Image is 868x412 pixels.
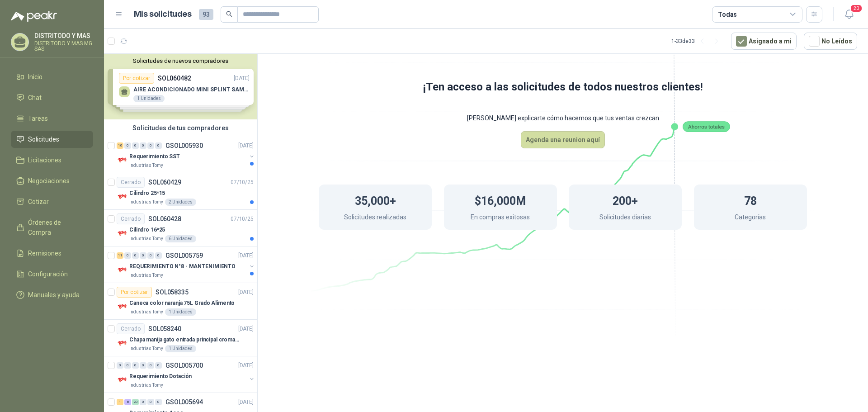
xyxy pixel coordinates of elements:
[11,131,93,148] a: Solicitudes
[841,6,857,23] button: 20
[104,210,257,246] a: CerradoSOL06042807/10/25 Company LogoCilindro 16*25Industrias Tomy6 Unidades
[117,250,255,279] a: 11 0 0 0 0 0 GSOL005759[DATE] Company LogoREQUERIMIENTO N°8 - MANTENIMIENTOIndustrias Tomy
[148,326,181,332] p: SOL058240
[11,193,93,210] a: Cotizar
[124,142,131,149] div: 0
[117,213,145,224] div: Cerrado
[238,251,254,260] p: [DATE]
[140,399,146,405] div: 0
[129,372,192,381] p: Requerimiento Dotación
[132,252,139,259] div: 0
[283,105,843,131] p: [PERSON_NAME] explicarte cómo hacemos que tus ventas crezcan
[129,226,165,234] p: Cilindro 16*25
[735,212,766,224] p: Categorías
[28,197,49,207] span: Cotizar
[104,119,257,137] div: Solicitudes de tus compradores
[147,252,154,259] div: 0
[165,399,203,405] p: GSOL005694
[11,68,93,85] a: Inicio
[104,283,257,320] a: Por cotizarSOL058335[DATE] Company LogoCaneca color naranja 75L Grado AlimentoIndustrias Tomy1 Un...
[11,172,93,189] a: Negociaciones
[129,272,163,279] p: Industrias Tomy
[129,235,163,242] p: Industrias Tomy
[355,190,396,210] h1: 35,000+
[132,142,139,149] div: 0
[108,57,254,64] button: Solicitudes de nuevos compradores
[117,140,255,169] a: 10 0 0 0 0 0 GSOL005930[DATE] Company LogoRequerimiento SSTIndustrias Tomy
[34,33,93,39] p: DISTRITODO Y MAS
[804,33,857,50] button: No Leídos
[117,338,127,349] img: Company Logo
[165,235,196,242] div: 6 Unidades
[129,152,180,161] p: Requerimiento SST
[129,299,235,308] p: Caneca color naranja 75L Grado Alimento
[104,173,257,210] a: CerradoSOL06042907/10/25 Company LogoCilindro 25*15Industrias Tomy2 Unidades
[117,374,127,385] img: Company Logo
[148,179,181,185] p: SOL060429
[165,199,196,206] div: 2 Unidades
[117,177,145,188] div: Cerrado
[165,362,203,369] p: GSOL005700
[165,308,196,316] div: 1 Unidades
[117,142,123,149] div: 10
[129,382,163,389] p: Industrias Tomy
[11,11,57,22] img: Logo peakr
[199,9,213,20] span: 93
[238,142,254,150] p: [DATE]
[117,323,145,334] div: Cerrado
[140,362,146,369] div: 0
[104,320,257,356] a: CerradoSOL058240[DATE] Company LogoChapa manija gato entrada principal cromado mate llave de segu...
[155,142,162,149] div: 0
[117,301,127,312] img: Company Logo
[129,189,165,198] p: Cilindro 25*15
[129,262,236,271] p: REQUERIMIENTO N°8 - MANTENIMIENTO
[231,215,254,223] p: 07/10/25
[147,399,154,405] div: 0
[11,286,93,303] a: Manuales y ayuda
[238,398,254,407] p: [DATE]
[117,191,127,202] img: Company Logo
[117,252,123,259] div: 11
[155,399,162,405] div: 0
[34,41,93,52] p: DISTRITODO Y MAS MG SAS
[117,265,127,275] img: Company Logo
[744,190,757,210] h1: 78
[238,361,254,370] p: [DATE]
[599,212,651,224] p: Solicitudes diarias
[165,252,203,259] p: GSOL005759
[28,72,42,82] span: Inicio
[165,345,196,352] div: 1 Unidades
[129,199,163,206] p: Industrias Tomy
[28,114,48,123] span: Tareas
[117,360,255,389] a: 0 0 0 0 0 0 GSOL005700[DATE] Company LogoRequerimiento DotaciónIndustrias Tomy
[28,290,80,300] span: Manuales y ayuda
[156,289,189,295] p: SOL058335
[11,265,93,283] a: Configuración
[147,142,154,149] div: 0
[344,212,406,224] p: Solicitudes realizadas
[155,362,162,369] div: 0
[11,245,93,262] a: Remisiones
[134,8,192,21] h1: Mis solicitudes
[140,252,146,259] div: 0
[28,218,85,237] span: Órdenes de Compra
[124,362,131,369] div: 0
[124,252,131,259] div: 0
[129,345,163,352] p: Industrias Tomy
[718,9,737,19] div: Todas
[140,142,146,149] div: 0
[148,216,181,222] p: SOL060428
[104,54,257,119] div: Solicitudes de nuevos compradoresPor cotizarSOL060482[DATE] AIRE ACONDICIONADO MINI SPLINT SAMSUN...
[129,336,242,344] p: Chapa manija gato entrada principal cromado mate llave de seguridad
[475,190,526,210] h1: $16,000M
[613,190,638,210] h1: 200+
[471,212,530,224] p: En compras exitosas
[117,399,123,405] div: 1
[283,79,843,96] h1: ¡Ten acceso a las solicitudes de todos nuestros clientes!
[117,228,127,239] img: Company Logo
[147,362,154,369] div: 0
[165,142,203,149] p: GSOL005930
[117,362,123,369] div: 0
[155,252,162,259] div: 0
[850,4,863,13] span: 20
